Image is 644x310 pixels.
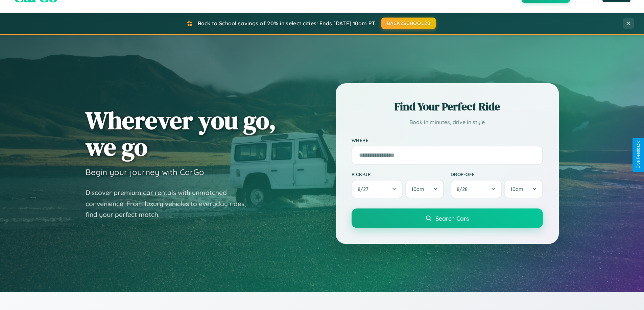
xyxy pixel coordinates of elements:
span: 10am [510,186,523,192]
span: 8 / 27 [358,186,372,192]
p: Book in minutes, drive in style [352,117,543,127]
div: Give Feedback [636,141,641,169]
h1: Wherever you go, we go [86,107,276,160]
button: BACK2SCHOOL20 [381,18,436,29]
span: 8 / 28 [457,186,471,192]
span: Search Cars [435,215,469,222]
span: 10am [411,186,424,192]
button: 10am [405,180,444,198]
button: Search Cars [352,208,543,228]
label: Pick-up [352,171,444,177]
h2: Find Your Perfect Ride [352,99,543,114]
span: Back to School savings of 20% in select cities! Ends [DATE] 10am PT. [198,20,376,27]
button: 10am [504,180,543,198]
button: 8/27 [352,180,403,198]
label: Drop-off [451,171,543,177]
h3: Begin your journey with CarGo [86,167,204,177]
p: Discover premium car rentals with unmatched convenience. From luxury vehicles to everyday rides, ... [86,187,255,220]
button: 8/28 [451,180,502,198]
label: Where [352,137,543,143]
